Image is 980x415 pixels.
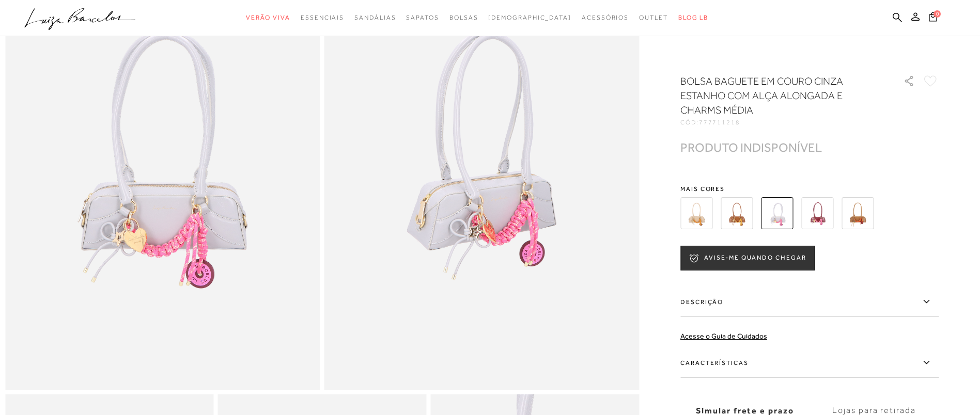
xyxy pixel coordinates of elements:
span: [DEMOGRAPHIC_DATA] [488,14,571,21]
span: 0 [934,10,941,18]
label: Características [680,348,939,378]
a: BLOG LB [678,8,708,27]
span: Outlet [639,14,668,21]
span: 777711218 [699,119,740,126]
a: categoryNavScreenReaderText [301,8,344,27]
img: BOLSA BAGUETE EM COURO CARAMELO COM ALÇA ALONGADA E CHARMS MÉDIA [721,197,753,229]
button: 0 [926,11,940,25]
a: Acesse o Guia de Cuidados [680,332,767,340]
img: BOLSA MÉDIA EM COURO BEGE ARGILA COM CHARMS [842,197,874,229]
a: noSubCategoriesText [488,8,571,27]
div: PRODUTO INDISPONÍVEL [680,142,822,153]
a: categoryNavScreenReaderText [246,8,290,27]
a: categoryNavScreenReaderText [449,8,478,27]
label: Descrição [680,287,939,317]
button: AVISE-ME QUANDO CHEGAR [680,246,815,270]
span: Sandálias [354,14,396,21]
img: BOLSA BAGUETE EM COURO MARSALA COM ALÇA ALONGADA E CHARMS MÉDIA [801,197,833,229]
a: categoryNavScreenReaderText [639,8,668,27]
a: categoryNavScreenReaderText [582,8,629,27]
h1: BOLSA BAGUETE EM COURO CINZA ESTANHO COM ALÇA ALONGADA E CHARMS MÉDIA [680,74,874,117]
div: CÓD: [680,119,887,125]
img: BOLSA BAGUETE EM COURO CINZA ESTANHO COM ALÇA ALONGADA E CHARMS MÉDIA [761,197,793,229]
span: Verão Viva [246,14,290,21]
span: BLOG LB [678,14,708,21]
span: Mais cores [680,186,939,192]
a: categoryNavScreenReaderText [354,8,396,27]
span: Acessórios [582,14,629,21]
span: Sapatos [406,14,439,21]
span: Essenciais [301,14,344,21]
img: BOLSA BAGUETE EM COURO BEGE NATA COM ALÇA ALONGADA E CHARMS MÉDIA [680,197,712,229]
span: Bolsas [449,14,478,21]
a: categoryNavScreenReaderText [406,8,439,27]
